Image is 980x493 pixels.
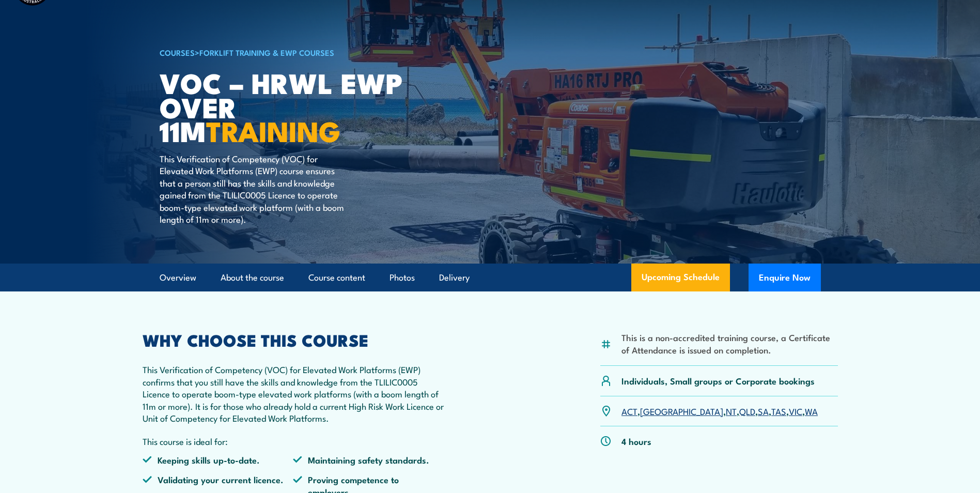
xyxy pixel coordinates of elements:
a: Delivery [439,264,470,291]
p: , , , , , , , [621,405,818,417]
a: TAS [771,405,786,417]
li: Keeping skills up-to-date. [143,454,293,466]
a: NT [726,405,737,417]
h1: VOC – HRWL EWP over 11m [160,70,415,143]
h6: > [160,46,415,58]
a: Photos [390,264,415,291]
h2: WHY CHOOSE THIS COURSE [143,332,444,347]
a: ACT [621,405,637,417]
a: SA [758,405,769,417]
p: 4 hours [621,435,651,447]
li: This is a non-accredited training course, a Certificate of Attendance is issued on completion. [621,331,838,356]
p: This Verification of Competency (VOC) for Elevated Work Platforms (EWP) confirms that you still h... [143,363,444,424]
p: Individuals, Small groups or Corporate bookings [621,375,815,387]
a: VIC [789,405,802,417]
a: QLD [739,405,755,417]
p: This Verification of Competency (VOC) for Elevated Work Platforms (EWP) course ensures that a per... [160,152,348,225]
a: Forklift Training & EWP Courses [199,47,334,58]
a: Course content [308,264,365,291]
li: Maintaining safety standards. [293,454,444,466]
p: This course is ideal for: [143,435,444,447]
strong: TRAINING [206,109,340,151]
a: Upcoming Schedule [631,264,730,291]
button: Enquire Now [749,264,821,291]
a: COURSES [160,47,195,58]
a: [GEOGRAPHIC_DATA] [640,405,723,417]
a: WA [805,405,818,417]
a: Overview [160,264,196,291]
a: About the course [221,264,284,291]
